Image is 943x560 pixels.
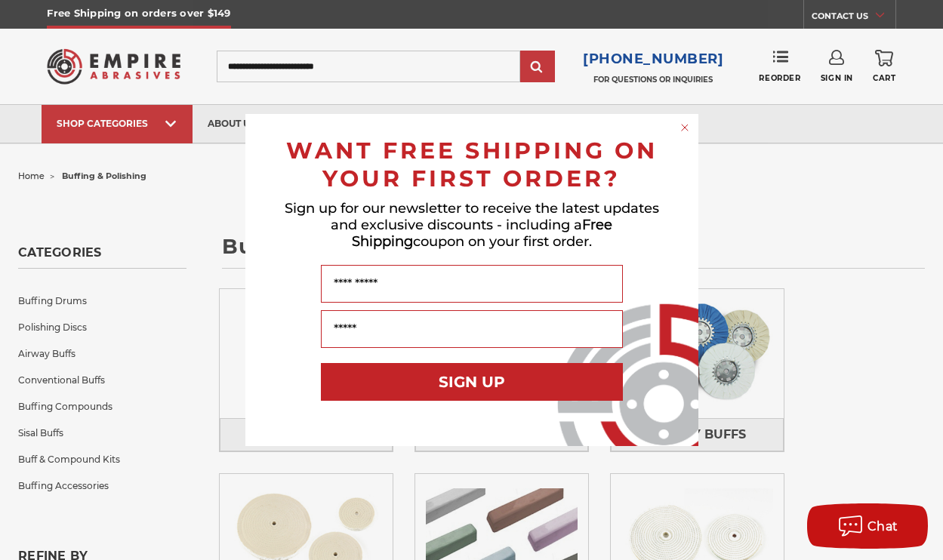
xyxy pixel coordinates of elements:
button: SIGN UP [321,363,623,401]
span: Chat [867,519,898,534]
span: Sign up for our newsletter to receive the latest updates and exclusive discounts - including a co... [285,200,659,250]
button: Chat [807,503,928,549]
span: Free Shipping [352,217,613,250]
button: Close dialog [677,120,692,135]
span: WANT FREE SHIPPING ON YOUR FIRST ORDER? [286,137,658,192]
